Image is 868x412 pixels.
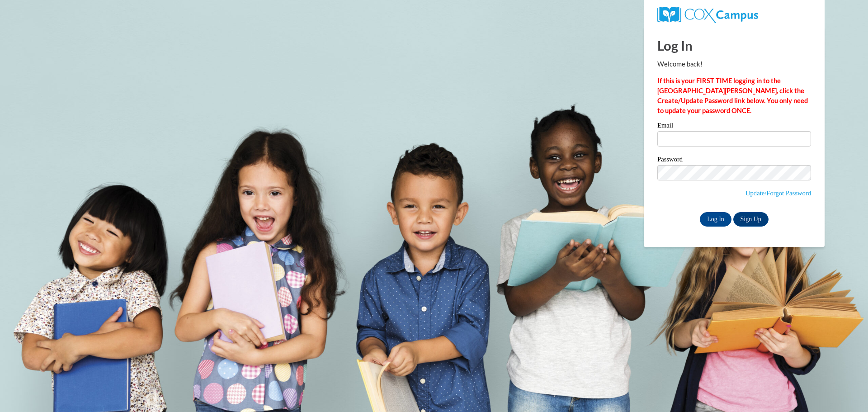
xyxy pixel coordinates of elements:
h1: Log In [657,36,811,55]
a: COX Campus [657,10,758,18]
img: COX Campus [657,7,758,23]
label: Email [657,122,811,131]
a: Sign Up [733,212,769,227]
input: Log In [700,212,731,227]
p: Welcome back! [657,59,811,69]
a: Update/Forgot Password [745,189,811,197]
strong: If this is your FIRST TIME logging in to the [GEOGRAPHIC_DATA][PERSON_NAME], click the Create/Upd... [657,77,808,114]
label: Password [657,156,811,165]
